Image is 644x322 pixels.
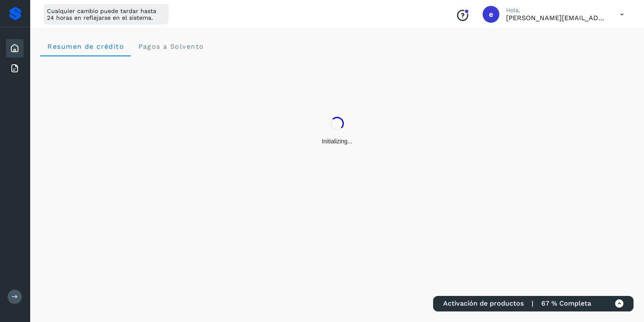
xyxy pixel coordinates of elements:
span: Activación de productos [443,299,524,307]
span: | [532,299,533,307]
p: ernesto+temporal@solvento.mx [506,14,607,22]
span: Resumen de crédito [47,42,124,50]
div: Activación de productos | 67 % Completa [433,296,634,311]
span: 67 % Completa [541,299,591,307]
p: Hola, [506,7,607,14]
span: Pagos a Solvento [138,42,204,50]
div: Facturas [6,59,23,78]
div: Inicio [6,39,23,58]
div: Cualquier cambio puede tardar hasta 24 horas en reflejarse en el sistema. [44,4,169,24]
